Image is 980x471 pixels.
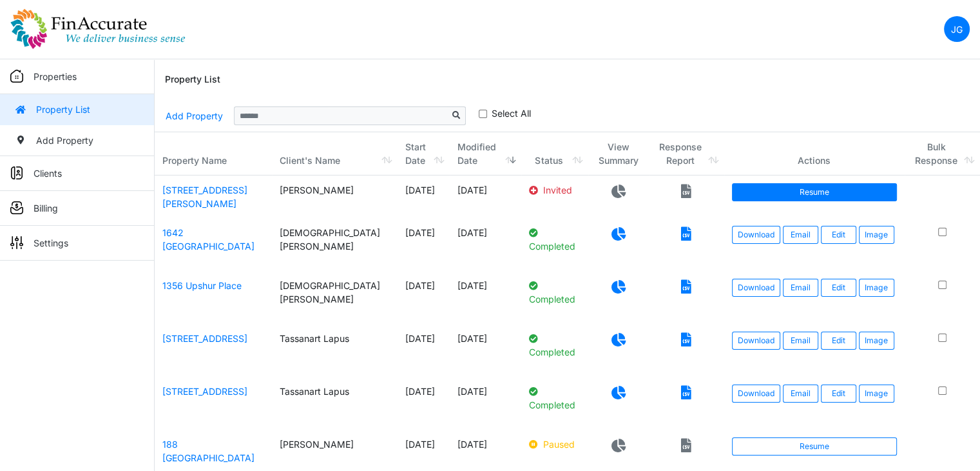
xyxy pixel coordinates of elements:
[450,175,521,218] td: [DATE]
[34,70,77,83] p: Properties
[649,132,724,175] th: Response Report: activate to sort column ascending
[10,70,23,83] img: sidemenu_properties.png
[724,132,904,175] th: Actions
[821,332,856,350] a: Edit
[162,227,255,252] a: 1642 [GEOGRAPHIC_DATA]
[398,132,449,175] th: Start Date: activate to sort column ascending
[588,132,649,175] th: View Summary
[398,175,449,218] td: [DATE]
[155,132,272,175] th: Property Name: activate to sort column ascending
[783,226,818,244] button: Email
[529,183,581,197] p: Invited
[234,106,448,125] input: Sizing example input
[732,226,780,244] a: Download
[732,279,780,297] a: Download
[10,166,23,179] img: sidemenu_client.png
[732,332,780,350] a: Download
[272,271,398,324] td: [DEMOGRAPHIC_DATA][PERSON_NAME]
[450,132,521,175] th: Modified Date: activate to sort column ascending
[859,332,894,350] button: Image
[492,106,531,120] label: Select All
[905,132,980,175] th: Bulk Response: activate to sort column ascending
[951,23,963,36] p: JG
[34,236,68,250] p: Settings
[732,183,896,201] a: Resume
[450,377,521,430] td: [DATE]
[162,185,247,209] a: [STREET_ADDRESS][PERSON_NAME]
[165,74,220,85] h6: Property List
[529,332,581,359] p: Completed
[783,385,818,403] button: Email
[944,16,970,42] a: JG
[783,332,818,350] button: Email
[732,437,896,456] a: Resume
[732,385,780,403] a: Download
[821,226,856,244] a: Edit
[162,333,247,344] a: [STREET_ADDRESS]
[272,175,398,218] td: [PERSON_NAME]
[272,218,398,271] td: [DEMOGRAPHIC_DATA][PERSON_NAME]
[162,386,247,397] a: [STREET_ADDRESS]
[859,385,894,403] button: Image
[529,437,581,451] p: Paused
[398,377,449,430] td: [DATE]
[450,271,521,324] td: [DATE]
[529,385,581,412] p: Completed
[450,324,521,377] td: [DATE]
[272,377,398,430] td: Tassanart Lapus
[165,105,224,127] a: Add Property
[529,279,581,306] p: Completed
[521,132,588,175] th: Status: activate to sort column ascending
[783,279,818,297] button: Email
[10,201,23,214] img: sidemenu_billing.png
[859,226,894,244] button: Image
[529,226,581,253] p: Completed
[821,385,856,403] a: Edit
[272,324,398,377] td: Tassanart Lapus
[10,236,23,249] img: sidemenu_settings.png
[859,279,894,297] button: Image
[821,279,856,297] a: Edit
[272,132,398,175] th: Client's Name: activate to sort column ascending
[450,218,521,271] td: [DATE]
[162,439,255,463] a: 188 [GEOGRAPHIC_DATA]
[162,280,242,291] a: 1356 Upshur Place
[34,166,62,180] p: Clients
[10,8,186,50] img: spp logo
[398,271,449,324] td: [DATE]
[398,324,449,377] td: [DATE]
[398,218,449,271] td: [DATE]
[34,201,58,215] p: Billing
